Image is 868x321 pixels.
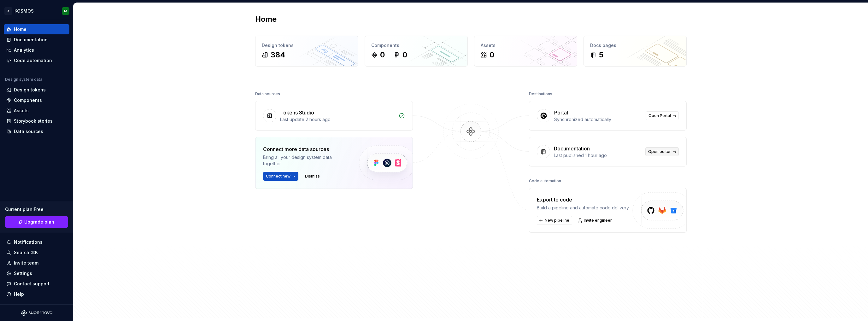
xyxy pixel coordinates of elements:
div: 0 [380,50,385,60]
a: Open editor [645,147,679,156]
button: Help [4,289,69,299]
div: Last update 2 hours ago [280,116,395,123]
button: Notifications [4,237,69,247]
a: Home [4,24,69,34]
span: Connect new [266,174,290,179]
div: Design tokens [14,87,46,93]
a: Open Portal [646,111,679,120]
div: Data sources [14,128,43,135]
div: 0 [490,50,494,60]
a: Design tokens384 [255,36,358,67]
a: Code automation [4,55,69,66]
svg: Supernova Logo [21,310,52,316]
div: Design system data [5,77,42,82]
a: Assets [4,106,69,116]
div: Components [371,42,461,49]
div: Tokens Studio [280,109,314,116]
a: Tokens StudioLast update 2 hours ago [255,101,413,131]
div: Connect more data sources [263,145,348,153]
a: Components00 [365,36,468,67]
div: Storybook stories [14,118,53,124]
div: Docs pages [590,42,680,49]
div: 5 [599,50,603,60]
a: Components [4,95,69,105]
a: Storybook stories [4,116,69,126]
button: Search ⌘K [4,248,69,258]
a: Invite engineer [576,216,615,225]
span: New pipeline [545,218,569,223]
div: Notifications [14,239,43,245]
a: Settings [4,268,69,278]
div: Build a pipeline and automate code delivery. [537,205,630,211]
div: 384 [271,50,285,60]
div: Settings [14,270,32,277]
div: KOSMOS [15,8,34,14]
div: Documentation [14,37,48,43]
div: Destinations [529,90,552,98]
button: Contact support [4,279,69,289]
div: Synchronized automatically [554,116,642,123]
div: Invite team [14,260,38,266]
span: Dismiss [305,174,320,179]
div: X [4,7,12,15]
h2: Home [255,14,277,24]
div: 0 [402,50,407,60]
div: Last published 1 hour ago [554,152,642,159]
span: Open Portal [648,113,671,118]
a: Documentation [4,35,69,45]
a: Docs pages5 [584,36,687,67]
div: Code automation [14,57,52,64]
a: Invite team [4,258,69,268]
div: Assets [14,108,29,114]
a: Assets0 [474,36,577,67]
div: Documentation [554,145,590,152]
div: M [64,9,67,14]
span: Open editor [648,149,671,154]
div: Analytics [14,47,34,53]
div: Current plan : Free [5,206,68,213]
div: Design tokens [262,42,352,49]
a: Upgrade plan [5,216,68,228]
div: Portal [554,109,568,116]
button: XKOSMOSM [1,4,72,18]
div: Search ⌘K [14,249,38,256]
a: Analytics [4,45,69,55]
div: Assets [481,42,571,49]
button: Connect new [263,172,298,181]
div: Bring all your design system data together. [263,154,348,167]
div: Contact support [14,281,50,287]
div: Data sources [255,90,280,98]
div: Help [14,291,24,297]
div: Code automation [529,177,561,185]
button: Dismiss [302,172,323,181]
button: New pipeline [537,216,572,225]
div: Components [14,97,42,103]
span: Upgrade plan [24,219,54,225]
div: Home [14,26,26,32]
a: Data sources [4,126,69,137]
div: Export to code [537,196,630,203]
span: Invite engineer [584,218,612,223]
a: Design tokens [4,85,69,95]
